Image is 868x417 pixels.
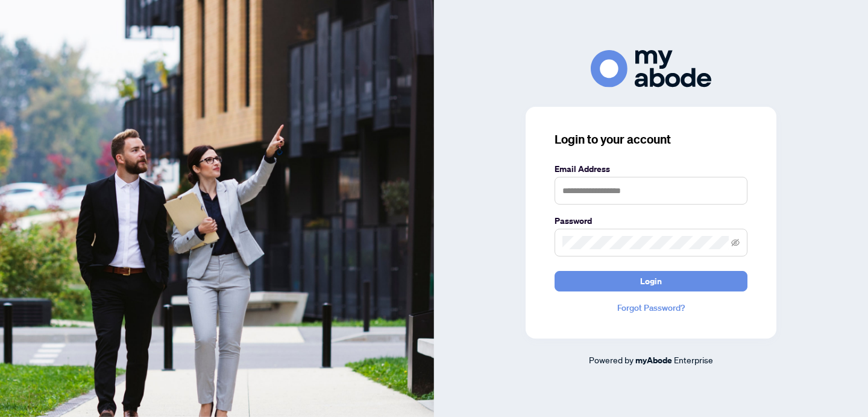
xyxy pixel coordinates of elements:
span: Login [640,272,662,291]
button: Login [555,271,747,291]
a: Forgot Password? [555,301,747,314]
span: Enterprise [674,354,713,365]
a: myAbode [635,354,672,367]
h3: Login to your account [555,131,747,148]
img: ma-logo [591,50,711,87]
label: Email Address [555,162,747,176]
span: Powered by [589,354,634,365]
span: eye-invisible [731,238,740,247]
label: Password [555,214,747,228]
